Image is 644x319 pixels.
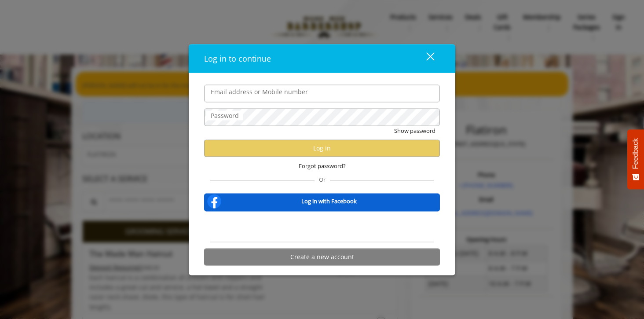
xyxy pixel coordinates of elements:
img: facebook-logo [205,192,223,210]
span: Forgot password? [299,161,346,170]
button: Feedback - Show survey [627,129,644,189]
input: Password [204,108,440,126]
b: Log in with Facebook [301,197,357,206]
iframe: [Googleでログイン]ボタン [265,217,379,236]
input: Email address or Mobile number [204,84,440,102]
span: Log in to continue [204,53,271,63]
button: close dialog [410,49,440,67]
button: Log in [204,139,440,157]
label: Email address or Mobile number [206,87,312,96]
button: Show password [394,126,435,135]
label: Password [206,110,243,120]
span: Feedback [632,138,640,169]
span: Or [315,175,330,183]
div: close dialog [416,52,434,65]
button: Create a new account [204,248,440,265]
